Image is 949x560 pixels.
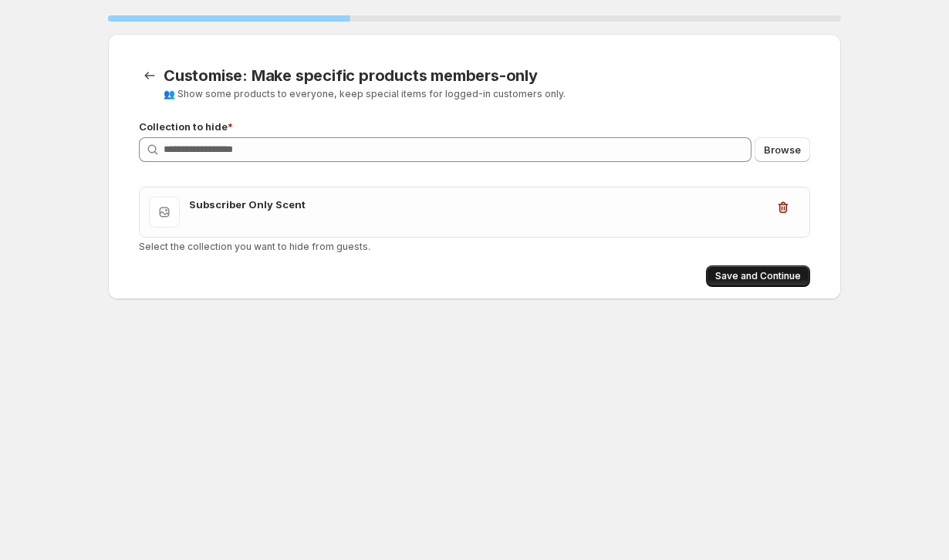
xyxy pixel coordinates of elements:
button: Save and Continue [706,265,810,287]
span: Browse [764,142,801,157]
span: Save and Continue [715,270,801,282]
button: Browse [755,137,810,162]
p: Collection to hide [139,119,810,134]
p: 👥 Show some products to everyone, keep special items for logged-in customers only. [164,88,682,100]
button: Back to templates [139,65,160,86]
h3: Subscriber Only Scent [189,197,766,212]
span: Customise: Make specific products members-only [164,66,538,85]
p: Select the collection you want to hide from guests. [139,241,810,253]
